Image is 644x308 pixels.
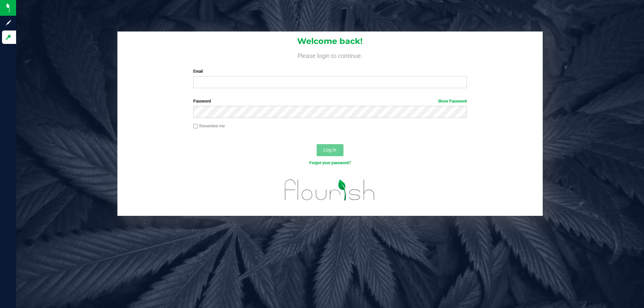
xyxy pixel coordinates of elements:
[117,51,543,59] h4: Please login to continue.
[323,147,336,152] span: Log In
[438,99,467,104] a: Show Password
[193,99,211,104] span: Password
[117,37,543,46] h1: Welcome back!
[277,173,383,207] img: flourish_logo.svg
[309,161,351,165] a: Forgot your password?
[193,124,198,129] input: Remember me
[5,19,12,26] inline-svg: Sign up
[5,34,12,41] inline-svg: Log in
[193,123,225,129] label: Remember me
[193,68,467,74] label: Email
[317,144,343,156] button: Log In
